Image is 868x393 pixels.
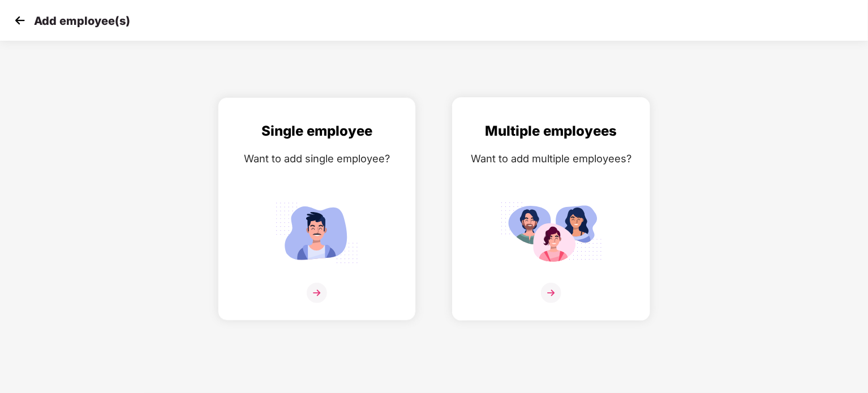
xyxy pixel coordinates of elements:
[34,14,130,28] p: Add employee(s)
[541,283,561,303] img: svg+xml;base64,PHN2ZyB4bWxucz0iaHR0cDovL3d3dy53My5vcmcvMjAwMC9zdmciIHdpZHRoPSIzNiIgaGVpZ2h0PSIzNi...
[11,12,28,29] img: svg+xml;base64,PHN2ZyB4bWxucz0iaHR0cDovL3d3dy53My5vcmcvMjAwMC9zdmciIHdpZHRoPSIzMCIgaGVpZ2h0PSIzMC...
[230,150,404,167] div: Want to add single employee?
[464,150,638,167] div: Want to add multiple employees?
[464,120,638,142] div: Multiple employees
[307,283,327,303] img: svg+xml;base64,PHN2ZyB4bWxucz0iaHR0cDovL3d3dy53My5vcmcvMjAwMC9zdmciIHdpZHRoPSIzNiIgaGVpZ2h0PSIzNi...
[500,197,602,268] img: svg+xml;base64,PHN2ZyB4bWxucz0iaHR0cDovL3d3dy53My5vcmcvMjAwMC9zdmciIGlkPSJNdWx0aXBsZV9lbXBsb3llZS...
[230,120,404,142] div: Single employee
[266,197,368,268] img: svg+xml;base64,PHN2ZyB4bWxucz0iaHR0cDovL3d3dy53My5vcmcvMjAwMC9zdmciIGlkPSJTaW5nbGVfZW1wbG95ZWUiIH...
